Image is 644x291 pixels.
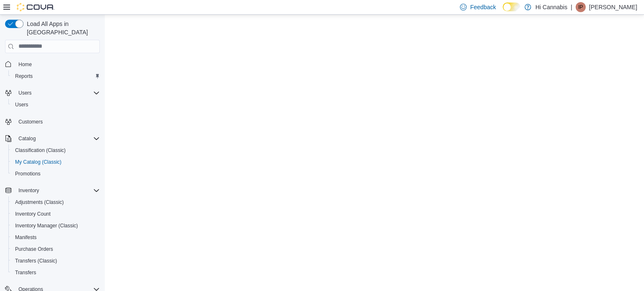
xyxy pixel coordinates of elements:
[15,116,100,127] span: Customers
[12,221,100,231] span: Inventory Manager (Classic)
[12,268,39,278] a: Transfers
[15,269,36,276] span: Transfers
[18,90,31,96] span: Users
[15,159,62,165] span: My Catalog (Classic)
[12,256,100,266] span: Transfers (Classic)
[17,3,55,11] img: Cova
[18,187,39,194] span: Inventory
[15,73,33,80] span: Reports
[2,133,103,144] button: Catalog
[12,100,31,110] a: Users
[2,185,103,196] button: Inventory
[12,197,100,207] span: Adjustments (Classic)
[15,147,66,154] span: Classification (Classic)
[535,2,567,12] p: Hi Cannabis
[12,256,60,266] a: Transfers (Classic)
[8,144,103,156] button: Classification (Classic)
[12,209,54,219] a: Inventory Count
[589,2,637,12] p: [PERSON_NAME]
[12,169,100,179] span: Promotions
[12,71,100,81] span: Reports
[12,157,100,167] span: My Catalog (Classic)
[15,88,35,98] button: Users
[15,59,35,70] a: Home
[2,58,103,70] button: Home
[8,267,103,278] button: Transfers
[8,156,103,168] button: My Catalog (Classic)
[8,255,103,267] button: Transfers (Classic)
[12,209,100,219] span: Inventory Count
[15,117,46,127] a: Customers
[15,222,78,229] span: Inventory Manager (Classic)
[503,3,520,11] input: Dark Mode
[18,118,43,125] span: Customers
[8,232,103,243] button: Manifests
[8,220,103,232] button: Inventory Manager (Classic)
[15,101,28,108] span: Users
[15,134,39,144] button: Catalog
[12,221,81,231] a: Inventory Manager (Classic)
[12,268,100,278] span: Transfers
[15,199,64,206] span: Adjustments (Classic)
[571,2,572,12] p: |
[15,59,100,70] span: Home
[12,145,69,155] a: Classification (Classic)
[12,244,100,254] span: Purchase Orders
[15,234,36,241] span: Manifests
[576,2,586,12] div: Ian Paul
[15,211,51,217] span: Inventory Count
[470,3,496,11] span: Feedback
[8,70,103,82] button: Reports
[23,20,100,36] span: Load All Apps in [GEOGRAPHIC_DATA]
[12,157,65,167] a: My Catalog (Classic)
[2,87,103,99] button: Users
[12,232,100,242] span: Manifests
[8,99,103,111] button: Users
[12,71,36,81] a: Reports
[12,169,44,179] a: Promotions
[8,196,103,208] button: Adjustments (Classic)
[15,246,53,252] span: Purchase Orders
[15,185,100,196] span: Inventory
[12,232,40,242] a: Manifests
[12,244,57,254] a: Purchase Orders
[8,168,103,180] button: Promotions
[18,61,32,68] span: Home
[12,145,100,155] span: Classification (Classic)
[8,243,103,255] button: Purchase Orders
[12,197,67,207] a: Adjustments (Classic)
[15,170,41,177] span: Promotions
[18,135,36,142] span: Catalog
[2,116,103,128] button: Customers
[15,134,100,144] span: Catalog
[15,185,42,196] button: Inventory
[15,88,100,98] span: Users
[8,208,103,220] button: Inventory Count
[12,100,100,110] span: Users
[578,2,583,12] span: IP
[15,258,57,264] span: Transfers (Classic)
